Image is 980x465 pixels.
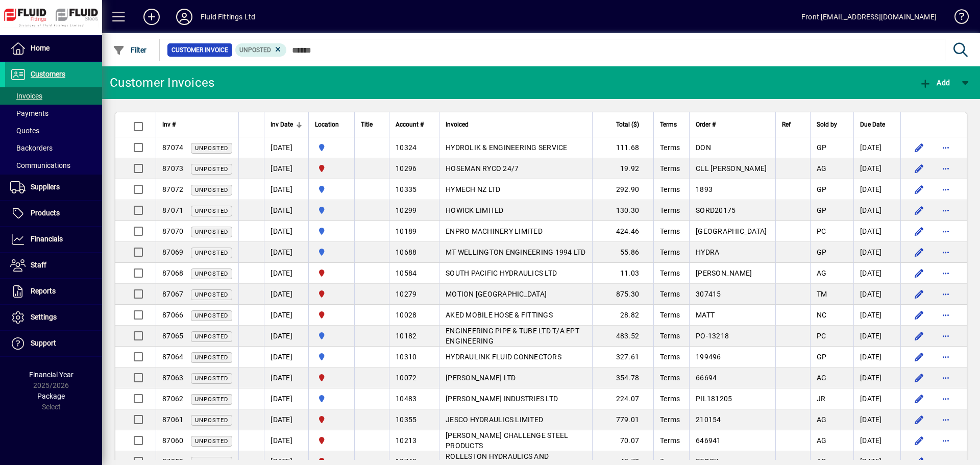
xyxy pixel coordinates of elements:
[162,395,183,403] span: 87062
[10,144,53,152] span: Backorders
[315,330,348,341] span: AUCKLAND
[660,353,680,361] span: Terms
[315,163,348,174] span: FLUID FITTINGS CHRISTCHURCH
[446,227,543,235] span: ENPRO MACHINERY LIMITED
[264,137,308,158] td: [DATE]
[110,75,214,91] div: Customer Invoices
[446,431,568,450] span: [PERSON_NAME] CHALLENGE STEEL PRODUCTS
[660,332,680,340] span: Terms
[315,435,348,446] span: FLUID FITTINGS CHRISTCHURCH
[446,311,553,319] span: AKED MOBILE HOSE & FITTINGS
[911,202,927,218] button: Edit
[660,436,680,445] span: Terms
[853,326,900,347] td: [DATE]
[162,332,183,340] span: 87065
[860,119,894,130] div: Due Date
[938,328,954,344] button: More options
[235,43,287,57] mat-chip: Customer Invoice Status: Unposted
[162,269,183,277] span: 87068
[853,305,900,326] td: [DATE]
[817,290,827,298] span: TM
[5,331,102,356] a: Support
[938,244,954,260] button: More options
[446,164,519,173] span: HOSEMAN RYCO 24/7
[396,353,416,361] span: 10310
[660,374,680,382] span: Terms
[264,284,308,305] td: [DATE]
[396,415,416,424] span: 10355
[817,227,826,235] span: PC
[853,221,900,242] td: [DATE]
[696,374,717,382] span: 66694
[660,164,680,173] span: Terms
[853,430,900,451] td: [DATE]
[239,46,271,54] span: Unposted
[315,247,348,258] span: AUCKLAND
[911,265,927,281] button: Edit
[162,164,183,173] span: 87073
[162,415,183,424] span: 87061
[162,185,183,193] span: 87072
[396,436,416,445] span: 10213
[396,332,416,340] span: 10182
[5,227,102,252] a: Financials
[911,139,927,156] button: Edit
[660,248,680,256] span: Terms
[696,185,713,193] span: 1893
[195,208,228,214] span: Unposted
[5,157,102,174] a: Communications
[938,307,954,323] button: More options
[696,119,769,130] div: Order #
[853,158,900,179] td: [DATE]
[817,395,826,403] span: JR
[195,187,228,193] span: Unposted
[195,166,228,173] span: Unposted
[315,119,348,130] div: Location
[938,139,954,156] button: More options
[446,248,586,256] span: MT WELLINGTON ENGINEERING 1994 LTD
[315,205,348,216] span: AUCKLAND
[938,390,954,407] button: More options
[110,41,150,59] button: Filter
[264,388,308,409] td: [DATE]
[696,415,721,424] span: 210154
[5,279,102,304] a: Reports
[782,119,804,130] div: Ref
[696,119,716,130] span: Order #
[446,327,579,345] span: ENGINEERING PIPE & TUBE LTD T/A EPT ENGINEERING
[696,311,715,319] span: MATT
[361,119,383,130] div: Title
[264,305,308,326] td: [DATE]
[592,242,653,263] td: 55.86
[396,164,416,173] span: 10296
[696,206,736,214] span: SORD20175
[911,223,927,239] button: Edit
[817,415,827,424] span: AG
[696,353,721,361] span: 199496
[592,158,653,179] td: 19.92
[162,311,183,319] span: 87066
[446,143,568,152] span: HYDROLIK & ENGINEERING SERVICE
[195,271,228,277] span: Unposted
[162,119,176,130] span: Inv #
[592,368,653,388] td: 354.78
[168,8,201,26] button: Profile
[853,409,900,430] td: [DATE]
[616,119,639,130] span: Total ($)
[660,395,680,403] span: Terms
[162,353,183,361] span: 87064
[853,284,900,305] td: [DATE]
[396,248,416,256] span: 10688
[592,347,653,368] td: 327.61
[938,202,954,218] button: More options
[446,269,557,277] span: SOUTH PACIFIC HYDRAULICS LTD
[592,137,653,158] td: 111.68
[5,87,102,105] a: Invoices
[592,263,653,284] td: 11.03
[696,436,721,445] span: 646941
[31,70,65,78] span: Customers
[446,119,469,130] span: Invoiced
[696,332,729,340] span: PO-13218
[315,267,348,279] span: FLUID FITTINGS CHRISTCHURCH
[162,374,183,382] span: 87063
